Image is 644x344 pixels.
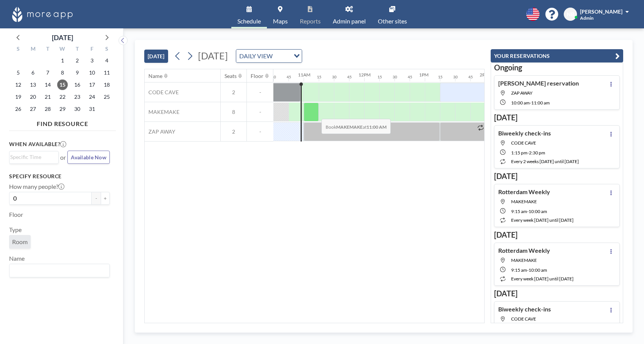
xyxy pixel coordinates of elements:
[511,100,530,106] span: 10:00 AM
[511,90,533,96] span: ZAP AWAY
[317,75,321,79] div: 15
[247,109,273,115] span: -
[529,150,545,156] span: 2:30 PM
[393,75,397,79] div: 30
[498,188,550,196] h4: Rotterdam Weekly
[145,89,179,96] span: CODE CAVE
[527,267,529,273] span: -
[57,104,68,114] span: Wednesday, October 29, 2025
[366,124,387,130] b: 11:00 AM
[468,75,473,79] div: 45
[101,92,112,102] span: Saturday, October 25, 2025
[12,238,28,245] span: Room
[438,75,443,79] div: 15
[527,209,529,214] span: -
[42,79,53,90] span: Tuesday, October 14, 2025
[13,79,23,90] span: Sunday, October 12, 2025
[221,109,246,115] span: 8
[511,316,536,322] span: CODE CAVE
[511,199,537,204] span: MAKEMAKE
[42,92,53,102] span: Tuesday, October 21, 2025
[9,117,116,128] h4: FIND RESOURCE
[87,67,97,78] span: Friday, October 10, 2025
[70,45,84,54] div: T
[55,45,70,54] div: W
[11,45,26,54] div: S
[67,151,110,164] button: Available Now
[225,73,237,79] div: Seats
[336,124,363,130] b: MAKEMAKE
[511,150,527,156] span: 1:15 PM
[247,89,273,96] span: -
[247,128,273,135] span: -
[87,92,97,102] span: Friday, October 24, 2025
[145,128,175,135] span: ZAP AWAY
[494,230,620,240] h3: [DATE]
[42,104,53,114] span: Tuesday, October 28, 2025
[511,159,579,164] span: every 2 weeks [DATE] until [DATE]
[101,79,112,90] span: Saturday, October 18, 2025
[511,257,537,263] span: MAKEMAKE
[275,51,289,61] input: Search for option
[99,45,114,54] div: S
[298,72,310,78] div: 11AM
[10,266,105,276] input: Search for option
[52,32,73,43] div: [DATE]
[251,73,264,79] div: Floor
[13,104,23,114] span: Sunday, October 26, 2025
[221,89,246,96] span: 2
[57,92,68,102] span: Wednesday, October 22, 2025
[57,55,68,66] span: Wednesday, October 1, 2025
[527,150,529,156] span: -
[321,119,391,134] span: Book at
[9,151,58,163] div: Search for option
[84,45,99,54] div: F
[13,92,23,102] span: Sunday, October 19, 2025
[531,100,550,106] span: 11:00 AM
[9,173,110,180] h3: Specify resource
[333,18,366,24] span: Admin panel
[491,49,623,62] button: YOUR RESERVATIONS
[300,18,321,24] span: Reports
[511,276,574,282] span: every week [DATE] until [DATE]
[237,18,261,24] span: Schedule
[236,50,302,62] div: Search for option
[87,104,97,114] span: Friday, October 31, 2025
[511,217,574,223] span: every week [DATE] until [DATE]
[494,113,620,122] h3: [DATE]
[377,75,382,79] div: 15
[567,11,574,18] span: NB
[57,79,68,90] span: Wednesday, October 15, 2025
[28,67,38,78] span: Monday, October 6, 2025
[238,51,274,61] span: DAILY VIEW
[498,247,550,254] h4: Rotterdam Weekly
[60,154,66,161] span: or
[529,267,547,273] span: 10:00 AM
[480,72,489,78] div: 2PM
[494,289,620,298] h3: [DATE]
[378,18,407,24] span: Other sites
[42,67,53,78] span: Tuesday, October 7, 2025
[13,67,23,78] span: Sunday, October 5, 2025
[530,100,531,106] span: -
[498,79,579,87] h4: [PERSON_NAME] reservation
[72,92,83,102] span: Thursday, October 23, 2025
[28,92,38,102] span: Monday, October 20, 2025
[144,50,168,63] button: [DATE]
[72,67,83,78] span: Thursday, October 9, 2025
[9,226,22,233] label: Type
[408,75,412,79] div: 45
[332,75,337,79] div: 30
[198,50,228,61] span: [DATE]
[419,72,429,78] div: 1PM
[511,267,527,273] span: 9:15 AM
[28,104,38,114] span: Monday, October 27, 2025
[10,153,54,161] input: Search for option
[347,75,352,79] div: 45
[57,67,68,78] span: Wednesday, October 8, 2025
[72,79,83,90] span: Thursday, October 16, 2025
[221,128,246,135] span: 2
[511,140,536,146] span: CODE CAVE
[9,183,64,190] label: How many people?
[498,129,551,137] h4: Biweekly check-ins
